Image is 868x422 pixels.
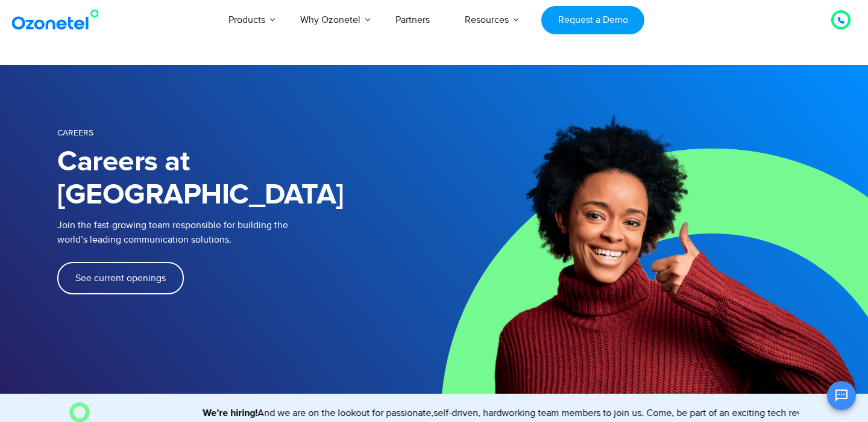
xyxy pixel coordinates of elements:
strong: We’re hiring! [193,408,248,418]
p: Join the fast-growing team responsible for building the world’s leading communication solutions. [57,218,416,247]
a: See current openings [57,262,184,294]
span: See current openings [75,273,166,283]
h1: Careers at [GEOGRAPHIC_DATA] [57,146,434,212]
marquee: And we are on the lookout for passionate,self-driven, hardworking team members to join us. Come, ... [95,406,799,420]
span: Careers [57,128,93,138]
button: Open chat [827,381,856,410]
a: Request a Demo [541,6,644,34]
